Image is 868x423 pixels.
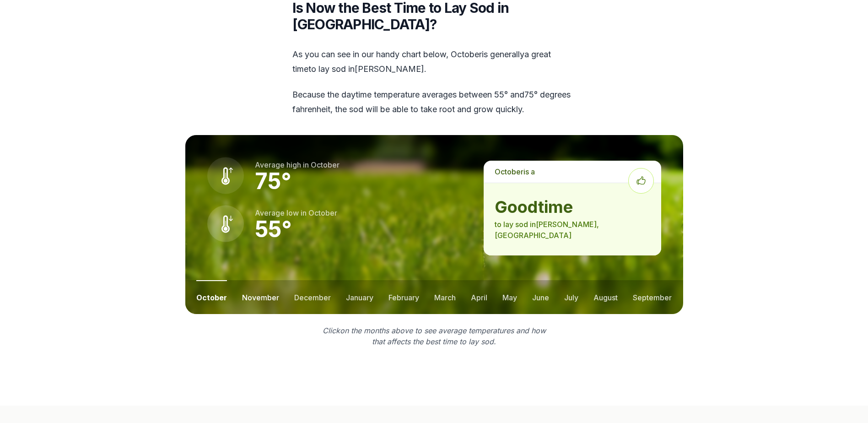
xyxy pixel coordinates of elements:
button: december [294,280,331,314]
div: As you can see in our handy chart below, is generally a great time to lay sod in [PERSON_NAME] . [292,47,576,117]
button: september [633,280,672,314]
button: march [434,280,456,314]
span: october [308,208,337,217]
button: april [471,280,487,314]
span: october [495,167,523,176]
p: Average low in [255,207,337,218]
p: Average high in [255,159,340,170]
button: august [593,280,618,314]
strong: good time [495,198,650,216]
button: november [242,280,279,314]
strong: 75 ° [255,168,291,195]
button: july [564,280,578,314]
button: october [196,280,227,314]
button: may [502,280,517,314]
p: Click on the months above to see average temperatures and how that affects the best time to lay sod. [317,325,551,347]
span: october [311,160,340,169]
button: february [388,280,419,314]
p: Because the daytime temperature averages between 55 ° and 75 ° degrees fahrenheit, the sod will b... [292,87,576,117]
button: january [346,280,373,314]
p: to lay sod in [PERSON_NAME] , [GEOGRAPHIC_DATA] [495,219,650,241]
strong: 55 ° [255,216,292,243]
p: is a [484,161,661,183]
button: june [532,280,549,314]
span: october [451,49,482,59]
